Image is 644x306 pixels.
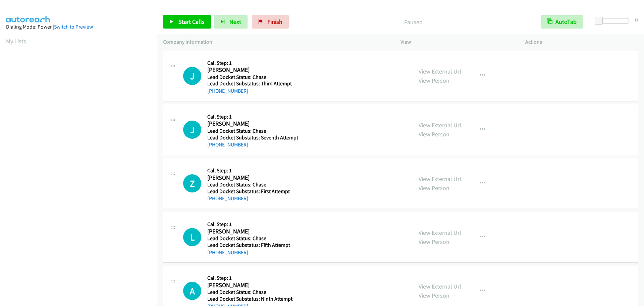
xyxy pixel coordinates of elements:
a: View External Url [419,229,461,236]
h5: Lead Docket Substatus: First Attempt [207,188,297,195]
div: Delay between calls (in seconds) [598,18,629,24]
button: Next [214,15,248,29]
h5: Call Step: 1 [207,167,297,174]
p: View [400,38,513,46]
h2: [PERSON_NAME] [207,174,297,182]
h1: A [183,282,201,300]
div: The call is yet to be attempted [183,282,201,300]
a: View External Url [419,175,461,183]
p: Company Information [163,38,388,46]
a: [PHONE_NUMBER] [207,249,248,256]
h5: Lead Docket Substatus: Fifth Attempt [207,242,297,249]
h5: Lead Docket Status: Chase [207,235,297,242]
a: My Lists [6,37,26,45]
h5: Lead Docket Substatus: Ninth Attempt [207,296,297,302]
a: Finish [252,15,289,29]
button: AutoTab [541,15,583,29]
a: [PHONE_NUMBER] [207,195,248,202]
span: Next [229,18,241,26]
h5: Lead Docket Status: Chase [207,128,298,134]
a: View Person [419,184,449,192]
h2: [PERSON_NAME] [207,120,297,128]
div: The call is yet to be attempted [183,228,201,246]
a: [PHONE_NUMBER] [207,141,248,148]
a: View Person [419,238,449,246]
h1: J [183,121,201,139]
h1: J [183,67,201,85]
h5: Lead Docket Status: Chase [207,181,297,188]
a: View Person [419,130,449,138]
h5: Call Step: 1 [207,275,297,281]
h5: Call Step: 1 [207,60,297,67]
div: 0 [635,15,638,24]
p: Actions [525,38,638,46]
a: View Person [419,77,449,84]
p: Paused [298,17,529,27]
span: Start Calls [178,18,205,26]
h5: Call Step: 1 [207,221,297,228]
h1: Z [183,174,201,192]
h2: [PERSON_NAME] [207,281,297,289]
a: Start Calls [163,15,211,29]
h2: [PERSON_NAME] [207,66,297,74]
h2: [PERSON_NAME] [207,228,297,235]
span: Finish [267,18,282,26]
div: The call is yet to be attempted [183,67,201,85]
a: Switch to Preview [54,24,93,30]
h5: Lead Docket Status: Chase [207,74,297,81]
a: View External Url [419,121,461,129]
h5: Lead Docket Status: Chase [207,289,297,296]
a: View External Url [419,282,461,290]
div: The call is yet to be attempted [183,174,201,192]
div: Dialing Mode: Power | [6,23,151,31]
a: [PHONE_NUMBER] [207,88,248,94]
h1: L [183,228,201,246]
h5: Call Step: 1 [207,114,298,120]
h5: Lead Docket Substatus: Third Attempt [207,80,297,87]
h5: Lead Docket Substatus: Seventh Attempt [207,134,298,141]
div: The call is yet to be attempted [183,121,201,139]
a: View Person [419,292,449,299]
a: View External Url [419,68,461,75]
